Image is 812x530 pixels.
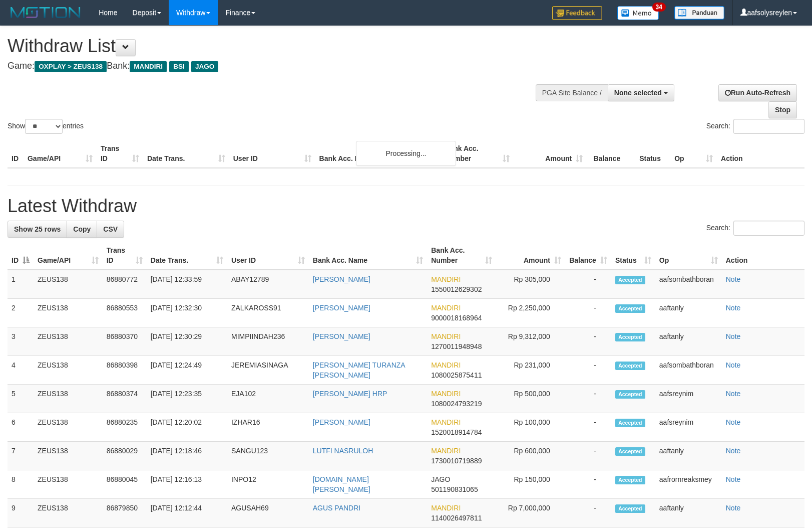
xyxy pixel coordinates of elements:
[706,119,804,134] label: Search:
[565,241,611,270] th: Balance: activate to sort column ascending
[615,390,645,399] span: Accepted
[441,139,514,168] th: Bank Acc. Number
[431,332,461,340] span: MANDIRI
[614,89,662,97] span: None selected
[431,304,461,312] span: MANDIRI
[103,225,118,233] span: CSV
[313,332,370,340] a: [PERSON_NAME]
[565,299,611,327] td: -
[768,101,797,118] a: Stop
[34,241,103,270] th: Game/API: activate to sort column ascending
[309,241,427,270] th: Bank Acc. Name: activate to sort column ascending
[670,139,717,168] th: Op
[565,470,611,499] td: -
[496,470,565,499] td: Rp 150,000
[431,285,482,293] span: Copy 1550012629302 to clipboard
[431,504,461,512] span: MANDIRI
[191,61,218,72] span: JAGO
[431,418,461,426] span: MANDIRI
[147,442,227,470] td: [DATE] 12:18:46
[496,442,565,470] td: Rp 600,000
[726,447,741,455] a: Note
[431,457,482,465] span: Copy 1730010719889 to clipboard
[356,141,456,166] div: Processing...
[34,413,103,442] td: ZEUS138
[615,304,645,313] span: Accepted
[655,241,722,270] th: Op: activate to sort column ascending
[431,342,482,350] span: Copy 1270011948948 to clipboard
[34,299,103,327] td: ZEUS138
[8,470,34,499] td: 8
[8,270,34,299] td: 1
[147,413,227,442] td: [DATE] 12:20:02
[313,361,405,379] a: [PERSON_NAME] TURANZA [PERSON_NAME]
[722,241,804,270] th: Action
[313,504,360,512] a: AGUS PANDRI
[617,6,659,20] img: Button%20Memo.svg
[496,241,565,270] th: Amount: activate to sort column ascending
[655,413,722,442] td: aafsreynim
[615,362,645,370] span: Accepted
[655,270,722,299] td: aafsombathboran
[726,390,741,398] a: Note
[652,3,666,12] span: 34
[227,241,309,270] th: User ID: activate to sort column ascending
[34,470,103,499] td: ZEUS138
[103,442,147,470] td: 86880029
[313,475,370,493] a: [DOMAIN_NAME][PERSON_NAME]
[147,499,227,527] td: [DATE] 12:12:44
[431,514,482,522] span: Copy 1140026497811 to clipboard
[733,221,804,236] input: Search:
[103,413,147,442] td: 86880235
[8,442,34,470] td: 7
[103,499,147,527] td: 86879850
[313,447,373,455] a: LUTFI NASRULOH
[514,139,587,168] th: Amount
[227,499,309,527] td: AGUSAH69
[147,270,227,299] td: [DATE] 12:33:59
[8,119,84,134] label: Show entries
[496,299,565,327] td: Rp 2,250,000
[147,470,227,499] td: [DATE] 12:16:13
[227,356,309,385] td: JEREMIASINAGA
[103,270,147,299] td: 86880772
[496,499,565,527] td: Rp 7,000,000
[726,418,741,426] a: Note
[726,275,741,283] a: Note
[496,413,565,442] td: Rp 100,000
[147,327,227,356] td: [DATE] 12:30:29
[8,385,34,413] td: 5
[615,419,645,427] span: Accepted
[67,221,97,238] a: Copy
[536,84,608,101] div: PGA Site Balance /
[25,119,63,134] select: Showentries
[733,119,804,134] input: Search:
[655,299,722,327] td: aaftanly
[103,356,147,385] td: 86880398
[655,499,722,527] td: aaftanly
[496,270,565,299] td: Rp 305,000
[655,327,722,356] td: aaftanly
[565,270,611,299] td: -
[229,139,315,168] th: User ID
[496,385,565,413] td: Rp 500,000
[431,475,450,483] span: JAGO
[147,241,227,270] th: Date Trans.: activate to sort column ascending
[726,361,741,369] a: Note
[103,241,147,270] th: Trans ID: activate to sort column ascending
[615,504,645,513] span: Accepted
[35,61,107,72] span: OXPLAY > ZEUS138
[73,225,91,233] span: Copy
[227,299,309,327] td: ZALKAROSS91
[103,470,147,499] td: 86880045
[726,332,741,340] a: Note
[34,499,103,527] td: ZEUS138
[24,139,97,168] th: Game/API
[706,221,804,236] label: Search:
[431,485,478,493] span: Copy 501190831065 to clipboard
[431,275,461,283] span: MANDIRI
[587,139,635,168] th: Balance
[8,413,34,442] td: 6
[8,61,531,71] h4: Game: Bank:
[615,333,645,341] span: Accepted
